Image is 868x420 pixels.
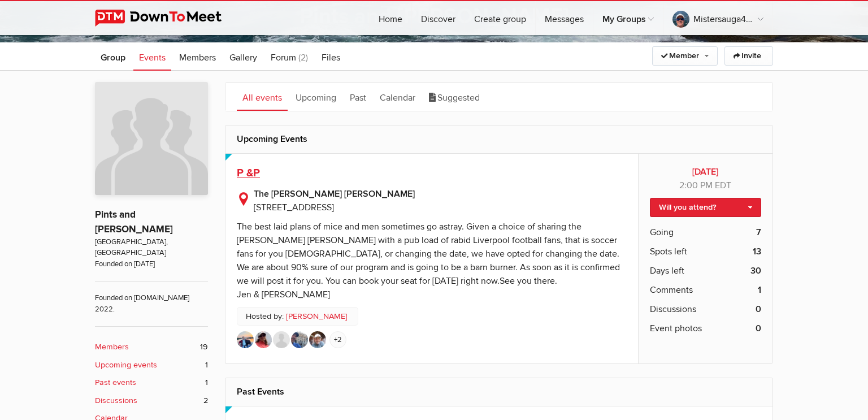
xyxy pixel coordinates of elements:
span: (2) [298,52,308,63]
b: The [PERSON_NAME] [PERSON_NAME] [254,187,627,201]
a: Home [370,1,411,35]
b: 1 [758,283,761,297]
span: 2:00 PM [679,180,713,191]
span: Event photos [650,322,702,335]
a: Upcoming events 1 [95,359,208,371]
img: Morley [309,331,326,348]
h2: Past Events [237,378,761,405]
a: Events [133,42,171,71]
a: Gallery [224,42,263,71]
img: Gregg30 [237,331,254,348]
a: Create group [465,1,535,35]
p: Hosted by: [237,307,358,326]
a: [PERSON_NAME] [286,310,348,323]
b: Discussions [95,395,137,407]
a: Members 19 [95,341,208,353]
b: 0 [756,302,761,316]
div: The best laid plans of mice and men sometimes go astray. Given a choice of sharing the [PERSON_NA... [237,221,620,300]
a: Upcoming [290,83,342,111]
b: 30 [750,264,761,278]
b: Upcoming events [95,359,157,371]
a: Discover [412,1,465,35]
span: Founded on [DOMAIN_NAME] 2022. [95,281,208,315]
span: America/Toronto [715,180,731,191]
b: Members [95,341,129,353]
b: [DATE] [650,165,761,179]
span: Going [650,226,674,239]
span: Comments [650,283,693,297]
a: Files [316,42,346,71]
a: Discussions 2 [95,395,208,407]
span: Files [322,52,340,63]
span: 2 [203,395,208,407]
a: Past [344,83,372,111]
a: Group [95,42,131,71]
span: [GEOGRAPHIC_DATA], [GEOGRAPHIC_DATA] [95,237,208,259]
b: 7 [756,226,761,239]
span: 19 [200,341,208,353]
a: Member [652,46,718,66]
b: 0 [756,322,761,335]
a: Suggested [423,83,485,111]
b: 13 [753,245,761,258]
a: Calendar [374,83,421,111]
span: Days left [650,264,684,278]
img: Pints and Peterson [95,82,208,195]
span: Events [139,52,166,63]
span: Founded on [DATE] [95,259,208,270]
span: Members [179,52,216,63]
span: [STREET_ADDRESS] [254,202,334,213]
a: All events [237,83,288,111]
a: My Groups [593,1,663,35]
a: Members [173,42,222,71]
img: KateTay [255,331,272,348]
img: DownToMeet [95,10,239,27]
img: Jennifer46943 [273,331,290,348]
span: Group [101,52,125,63]
a: Past events 1 [95,376,208,389]
img: Jasonb3 [291,331,308,348]
span: Forum [271,52,296,63]
a: Mistersauga43490 [663,1,772,35]
span: Gallery [229,52,257,63]
a: Invite [724,46,773,66]
a: +2 [329,331,346,348]
a: Pints and [PERSON_NAME] [95,209,173,235]
span: 1 [205,376,208,389]
a: Will you attend? [650,198,761,217]
a: Messages [536,1,593,35]
span: Discussions [650,302,696,316]
a: Forum (2) [265,42,314,71]
span: 1 [205,359,208,371]
h2: Upcoming Events [237,125,761,153]
b: Past events [95,376,136,389]
a: P &P [237,166,260,180]
span: Spots left [650,245,687,258]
